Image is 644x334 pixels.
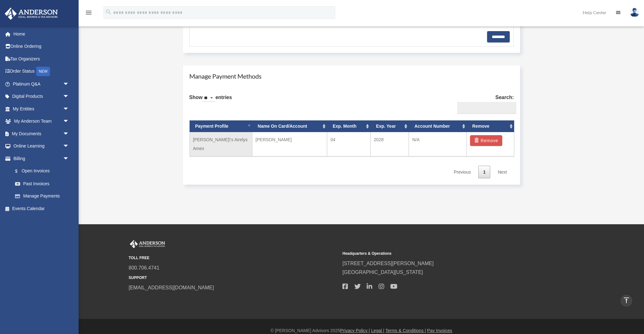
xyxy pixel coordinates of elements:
[4,115,79,128] a: My Anderson Teamarrow_drop_down
[63,140,75,153] span: arrow_drop_down
[4,40,79,53] a: Online Ordering
[340,328,370,333] a: Privacy Policy |
[386,328,426,333] a: Terms & Conditions |
[4,78,79,90] a: Platinum Q&Aarrow_drop_down
[478,166,490,179] a: 1
[342,261,434,266] a: [STREET_ADDRESS][PERSON_NAME]
[4,53,79,65] a: Tax Organizers
[409,120,467,132] th: Account Number: activate to sort column ascending
[630,8,639,17] img: User Pic
[467,120,514,132] th: Remove: activate to sort column ascending
[4,90,79,103] a: Digital Productsarrow_drop_down
[129,265,159,270] a: 800.706.4741
[449,166,475,179] a: Previous
[129,240,166,248] img: Anderson Advisors Platinum Portal
[4,152,79,165] a: Billingarrow_drop_down
[327,132,370,156] td: 04
[36,67,50,76] div: NEW
[371,328,384,333] a: Legal |
[9,165,79,178] a: $Open Invoices
[620,294,633,307] a: vertical_align_top
[63,90,75,103] span: arrow_drop_down
[327,120,370,132] th: Exp. Month: activate to sort column ascending
[85,11,92,16] a: menu
[63,115,75,128] span: arrow_drop_down
[9,190,75,203] a: Manage Payments
[203,95,215,102] select: Showentries
[4,28,79,40] a: Home
[470,135,502,146] button: Remove
[85,9,92,16] i: menu
[9,177,79,190] a: Past Invoices
[4,65,79,78] a: Order StatusNEW
[409,132,467,156] td: N/A
[342,270,423,275] a: [GEOGRAPHIC_DATA][US_STATE]
[427,328,452,333] a: Pay Invoices
[19,167,22,175] span: $
[370,120,409,132] th: Exp. Year: activate to sort column ascending
[370,132,409,156] td: 2028
[105,8,112,15] i: search
[455,93,514,114] label: Search:
[189,72,514,81] h4: Manage Payment Methods
[190,120,252,132] th: Payment Profile: activate to sort column descending
[252,120,327,132] th: Name On Card/Account: activate to sort column ascending
[63,152,75,165] span: arrow_drop_down
[252,132,327,156] td: [PERSON_NAME]
[189,93,232,108] label: Show entries
[4,103,79,115] a: My Entitiesarrow_drop_down
[63,127,75,140] span: arrow_drop_down
[190,132,252,156] td: [PERSON_NAME]\'s Airelys Amex
[493,166,512,179] a: Next
[129,285,214,290] a: [EMAIL_ADDRESS][DOMAIN_NAME]
[4,202,79,215] a: Events Calendar
[63,78,75,91] span: arrow_drop_down
[63,103,75,115] span: arrow_drop_down
[4,127,79,140] a: My Documentsarrow_drop_down
[457,102,516,114] input: Search:
[129,255,338,261] small: TOLL FREE
[623,297,630,304] i: vertical_align_top
[3,8,60,20] img: Anderson Advisors Platinum Portal
[4,140,79,153] a: Online Learningarrow_drop_down
[129,275,338,281] small: SUPPORT
[342,250,552,257] small: Headquarters & Operations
